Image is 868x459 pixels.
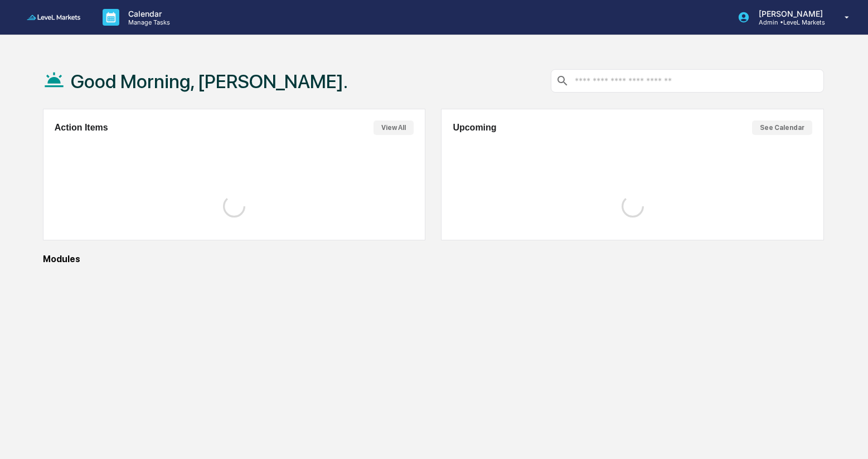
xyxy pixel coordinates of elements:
button: View All [374,120,414,135]
p: [PERSON_NAME] [750,9,828,18]
p: Manage Tasks [119,18,176,26]
p: Calendar [119,9,176,18]
h2: Upcoming [453,123,496,133]
div: Modules [43,254,824,264]
h2: Action Items [55,123,108,133]
h1: Good Morning, [PERSON_NAME]. [71,70,348,93]
p: Admin • LeveL Markets [750,18,828,26]
button: See Calendar [752,120,812,135]
img: logo [27,15,80,20]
